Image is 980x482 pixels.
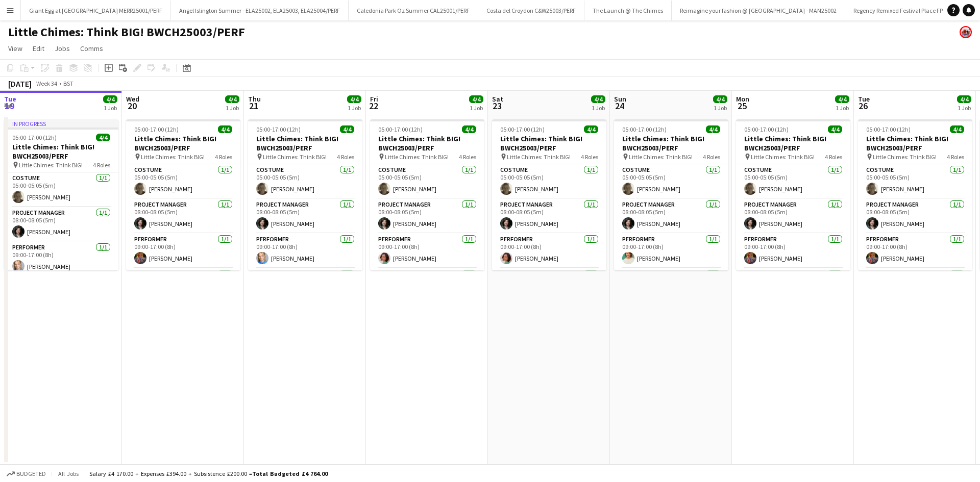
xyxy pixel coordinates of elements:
span: Little Chimes: Think BIG! [141,153,205,161]
app-card-role: Performer Manager1/1 [492,268,606,303]
app-card-role: Performer Manager1/1 [126,268,240,303]
app-card-role: Project Manager1/108:00-08:05 (5m)[PERSON_NAME] [858,199,972,234]
span: 05:00-17:00 (12h) [744,125,789,133]
app-user-avatar: Bakehouse Costume [960,26,972,38]
span: Little Chimes: Think BIG! [507,153,571,161]
app-card-role: Performer1/109:00-17:00 (8h)[PERSON_NAME] [492,234,606,268]
app-card-role: Performer1/109:00-17:00 (8h)[PERSON_NAME] [736,234,850,268]
div: 1 Job [226,104,239,112]
span: Sat [492,94,503,104]
app-card-role: Costume1/105:00-05:05 (5m)[PERSON_NAME] [736,164,850,199]
h3: Little Chimes: Think BIG! BWCH25003/PERF [736,134,850,153]
span: 05:00-17:00 (12h) [256,125,301,133]
span: 4 Roles [215,153,232,161]
app-card-role: Performer Manager1/1 [370,268,484,303]
div: 1 Job [104,104,117,112]
div: BST [63,80,73,87]
span: All jobs [56,470,81,477]
span: View [8,44,22,53]
button: Giant Egg at [GEOGRAPHIC_DATA] MERR25001/PERF [21,1,171,20]
span: 4/4 [218,125,232,133]
span: Comms [80,44,103,53]
span: 4/4 [96,134,110,141]
span: 4/4 [828,125,842,133]
span: 23 [491,100,503,112]
div: 1 Job [958,104,971,112]
span: 4 Roles [337,153,354,161]
app-card-role: Costume1/105:00-05:05 (5m)[PERSON_NAME] [370,164,484,199]
a: Edit [29,42,48,55]
span: Thu [248,94,261,104]
app-card-role: Performer Manager1/1 [248,268,362,303]
app-card-role: Performer1/109:00-17:00 (8h)[PERSON_NAME] [858,234,972,268]
span: Week 34 [34,80,59,87]
span: 4/4 [584,125,598,133]
span: 24 [612,100,626,112]
app-job-card: In progress05:00-17:00 (12h)4/4Little Chimes: Think BIG! BWCH25003/PERF Little Chimes: Think BIG!... [4,119,118,270]
span: 4 Roles [947,153,964,161]
div: Salary £4 170.00 + Expenses £394.00 + Subsistence £200.00 = [89,470,328,477]
a: Jobs [51,42,74,55]
span: 4/4 [462,125,476,133]
app-card-role: Performer Manager1/1 [736,268,850,303]
div: 05:00-17:00 (12h)4/4Little Chimes: Think BIG! BWCH25003/PERF Little Chimes: Think BIG!4 RolesCost... [492,119,606,270]
span: Little Chimes: Think BIG! [263,153,327,161]
app-card-role: Costume1/105:00-05:05 (5m)[PERSON_NAME] [858,164,972,199]
app-job-card: 05:00-17:00 (12h)4/4Little Chimes: Think BIG! BWCH25003/PERF Little Chimes: Think BIG!4 RolesCost... [126,119,240,270]
span: Little Chimes: Think BIG! [385,153,449,161]
div: 1 Job [348,104,361,112]
span: 05:00-17:00 (12h) [12,134,57,141]
div: 1 Job [714,104,727,112]
span: 4/4 [469,95,483,103]
span: 4/4 [706,125,720,133]
span: 4 Roles [459,153,476,161]
h3: Little Chimes: Think BIG! BWCH25003/PERF [370,134,484,153]
button: Budgeted [5,468,47,479]
span: Little Chimes: Think BIG! [19,161,83,169]
app-card-role: Performer1/109:00-17:00 (8h)[PERSON_NAME] [614,234,728,268]
span: 26 [856,100,870,112]
button: Costa del Croydon C&W25003/PERF [478,1,584,20]
div: 05:00-17:00 (12h)4/4Little Chimes: Think BIG! BWCH25003/PERF Little Chimes: Think BIG!4 RolesCost... [370,119,484,270]
app-card-role: Project Manager1/108:00-08:05 (5m)[PERSON_NAME] [248,199,362,234]
span: 4/4 [950,125,964,133]
app-card-role: Project Manager1/108:00-08:05 (5m)[PERSON_NAME] [736,199,850,234]
app-card-role: Performer Manager1/1 [858,268,972,303]
span: 4/4 [347,95,361,103]
app-card-role: Costume1/105:00-05:05 (5m)[PERSON_NAME] [492,164,606,199]
span: Mon [736,94,749,104]
span: 4/4 [103,95,117,103]
app-job-card: 05:00-17:00 (12h)4/4Little Chimes: Think BIG! BWCH25003/PERF Little Chimes: Think BIG!4 RolesCost... [858,119,972,270]
span: Fri [370,94,378,104]
span: Wed [126,94,139,104]
span: 21 [247,100,261,112]
span: 05:00-17:00 (12h) [378,125,423,133]
span: 05:00-17:00 (12h) [134,125,179,133]
app-job-card: 05:00-17:00 (12h)4/4Little Chimes: Think BIG! BWCH25003/PERF Little Chimes: Think BIG!4 RolesCost... [736,119,850,270]
a: Comms [76,42,107,55]
div: [DATE] [8,79,32,89]
app-card-role: Performer Manager1/1 [614,268,728,303]
div: 1 Job [470,104,483,112]
span: Jobs [55,44,70,53]
span: 4 Roles [581,153,598,161]
app-card-role: Project Manager1/108:00-08:05 (5m)[PERSON_NAME] [614,199,728,234]
span: Little Chimes: Think BIG! [751,153,815,161]
a: View [4,42,27,55]
span: 25 [734,100,749,112]
button: The Launch @ The Chimes [584,1,672,20]
app-card-role: Performer1/109:00-17:00 (8h)[PERSON_NAME] [4,242,118,276]
div: 05:00-17:00 (12h)4/4Little Chimes: Think BIG! BWCH25003/PERF Little Chimes: Think BIG!4 RolesCost... [248,119,362,270]
app-card-role: Project Manager1/108:00-08:05 (5m)[PERSON_NAME] [492,199,606,234]
span: 4 Roles [93,161,110,169]
span: Edit [33,44,44,53]
h3: Little Chimes: Think BIG! BWCH25003/PERF [858,134,972,153]
span: 4/4 [225,95,239,103]
span: 05:00-17:00 (12h) [866,125,911,133]
button: Caledonia Park Oz Summer CAL25001/PERF [349,1,478,20]
span: Total Budgeted £4 764.00 [252,470,328,477]
span: Budgeted [16,470,46,477]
